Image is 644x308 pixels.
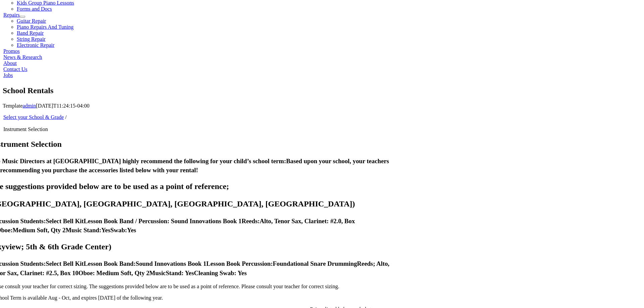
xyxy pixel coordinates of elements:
[149,269,166,276] strong: Music
[3,66,28,72] a: Contact Us
[22,103,36,109] a: admin
[20,16,25,18] button: Open submenu of Repairs
[3,85,641,97] h1: School Rentals
[17,42,54,48] a: Electronic Repair
[17,24,73,30] a: Piano Repairs And Tuning
[3,126,398,132] li: Instrument Selection
[65,227,101,234] strong: Music Stand:
[3,12,20,18] a: Repairs
[36,103,89,109] span: [DATE]T11:24:15-04:00
[3,114,64,120] a: Select your School & Grade
[84,260,136,267] strong: Lesson Book Band:
[17,6,52,12] a: Forms and Docs
[194,269,234,276] strong: Cleaning Swab
[65,114,66,120] span: /
[3,85,641,97] section: Page Title Bar
[110,227,127,234] strong: Swab:
[84,218,167,225] strong: Lesson Book Band / Percussion
[17,30,44,36] a: Band Repair
[241,218,260,225] strong: Reeds:
[3,103,22,109] span: Template
[3,48,20,54] a: Promos
[3,60,17,66] a: About
[17,36,46,42] a: String Repair
[3,72,13,78] a: Jobs
[206,260,273,267] strong: Lesson Book Percussion:
[78,269,93,276] strong: Oboe
[17,18,46,24] a: Guitar Repair
[357,260,373,267] strong: Reeds
[3,54,42,60] a: News & Research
